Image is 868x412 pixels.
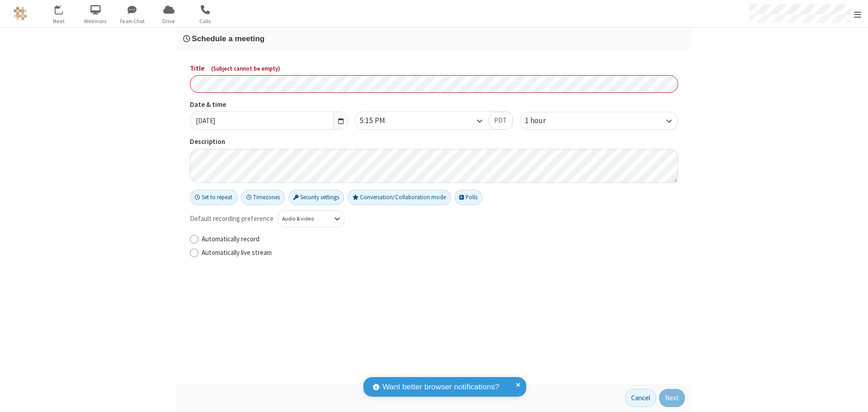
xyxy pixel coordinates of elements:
[488,112,513,130] button: PDT
[192,34,264,43] span: Schedule a meeting
[190,190,238,205] button: Set to repeat
[115,17,149,25] span: Team Chat
[152,17,186,25] span: Drive
[190,137,678,147] label: Description
[382,381,499,393] span: Want better browser notifications?
[79,17,113,25] span: Webinars
[360,115,401,127] div: 5:15 PM
[241,190,285,205] button: Timezones
[288,190,344,205] button: Security settings
[211,65,280,72] span: ( Subject cannot be empty )
[202,234,678,244] label: Automatically record
[348,190,451,205] button: Conversation/Collaboration mode
[659,389,685,407] button: Next
[42,17,76,25] span: Meet
[282,215,325,223] div: Audio & video
[190,100,348,110] label: Date & time
[525,115,561,127] div: 1 hour
[190,214,274,224] span: Default recording preference
[189,17,222,25] span: Calls
[60,5,68,12] div: 12
[190,63,678,74] label: Title
[454,190,482,205] button: Polls
[625,389,656,407] button: Cancel
[14,7,27,20] img: QA Selenium DO NOT DELETE OR CHANGE
[202,248,678,258] label: Automatically live stream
